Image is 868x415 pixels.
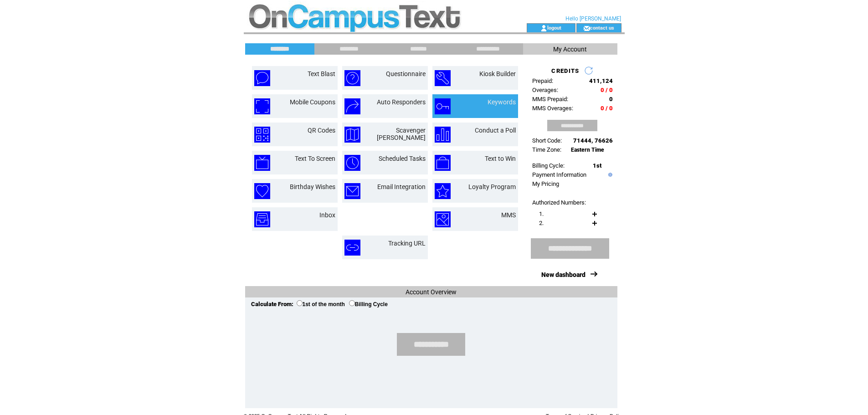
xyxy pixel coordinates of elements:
a: Text Blast [308,70,335,77]
a: Loyalty Program [468,183,516,190]
span: Overages: [532,87,558,93]
a: Email Integration [377,183,426,190]
img: mobile-coupons.png [254,98,270,114]
span: 71444, 76626 [573,137,613,144]
a: Text To Screen [295,155,335,162]
img: conduct-a-poll.png [435,127,451,143]
img: loyalty-program.png [435,183,451,199]
span: 0 / 0 [601,105,613,112]
input: Billing Cycle [349,300,355,306]
img: tracking-url.png [344,240,360,256]
span: Prepaid: [532,77,553,84]
img: keywords.png [435,98,451,114]
a: QR Codes [308,127,335,134]
img: birthday-wishes.png [254,183,270,199]
img: text-blast.png [254,70,270,86]
a: New dashboard [541,271,586,278]
span: Time Zone: [532,146,561,153]
img: scheduled-tasks.png [344,155,360,171]
img: help.gif [606,173,612,177]
img: contact_us_icon.gif [583,25,590,32]
a: contact us [590,25,614,31]
span: Short Code: [532,137,562,144]
input: 1st of the month [297,300,303,306]
img: kiosk-builder.png [435,70,451,86]
img: text-to-win.png [435,155,451,171]
img: qr-codes.png [254,127,270,143]
a: Auto Responders [377,98,426,106]
a: Scavenger [PERSON_NAME] [377,127,426,141]
span: 1. [539,210,544,217]
a: Payment Information [532,171,586,178]
a: MMS [501,211,516,219]
a: Text to Win [485,155,516,162]
span: 0 [609,96,613,102]
a: My Pricing [532,180,559,187]
span: Authorized Numbers: [532,199,586,206]
img: text-to-screen.png [254,155,270,171]
span: Account Overview [406,288,457,296]
a: Keywords [488,98,516,106]
a: Kiosk Builder [479,70,516,77]
img: inbox.png [254,211,270,227]
a: Inbox [319,211,335,219]
a: Birthday Wishes [290,183,335,190]
span: Eastern Time [571,147,604,153]
a: Scheduled Tasks [379,155,426,162]
a: Conduct a Poll [475,127,516,134]
span: 2. [539,220,544,226]
span: CREDITS [551,67,579,74]
img: account_icon.gif [540,25,547,32]
img: mms.png [435,211,451,227]
a: Tracking URL [388,240,426,247]
span: Calculate From: [251,301,293,307]
img: auto-responders.png [344,98,360,114]
span: 411,124 [589,77,613,84]
img: email-integration.png [344,183,360,199]
span: MMS Prepaid: [532,96,568,102]
span: 1st [593,162,601,169]
span: Hello [PERSON_NAME] [565,15,621,22]
img: questionnaire.png [344,70,360,86]
a: Mobile Coupons [290,98,335,106]
span: 0 / 0 [601,87,613,93]
span: My Account [553,46,587,53]
span: Billing Cycle: [532,162,565,169]
a: Questionnaire [386,70,426,77]
img: scavenger-hunt.png [344,127,360,143]
span: MMS Overages: [532,105,573,112]
label: Billing Cycle [349,301,388,307]
a: logout [547,25,561,31]
label: 1st of the month [297,301,345,307]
